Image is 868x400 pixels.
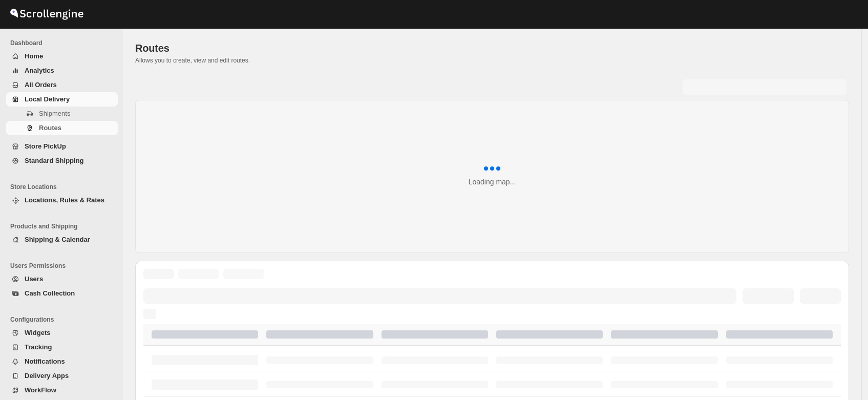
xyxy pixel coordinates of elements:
button: Shipments [6,107,118,121]
button: Users [6,272,118,286]
span: Local Delivery [25,95,70,103]
span: Shipments [39,110,70,117]
span: Notifications [25,357,65,365]
button: Routes [6,121,118,135]
span: Shipping & Calendar [25,236,90,243]
span: Products and Shipping [10,222,118,230]
span: Store PickUp [25,142,66,150]
p: Allows you to create, view and edit routes. [135,56,849,65]
span: Analytics [25,67,54,74]
span: Routes [135,43,170,54]
button: Shipping & Calendar [6,233,118,247]
button: WorkFlow [6,383,118,397]
button: Delivery Apps [6,369,118,383]
span: Routes [39,124,61,132]
span: Locations, Rules & Rates [25,196,104,204]
span: WorkFlow [25,386,56,394]
div: Loading map... [469,177,516,187]
span: Cash Collection [25,289,75,297]
button: Analytics [6,64,118,78]
button: Notifications [6,354,118,369]
span: Standard Shipping [25,157,84,164]
button: Tracking [6,340,118,354]
span: Delivery Apps [25,372,69,380]
span: Store Locations [10,183,118,191]
button: Home [6,49,118,64]
button: Locations, Rules & Rates [6,193,118,207]
span: Home [25,52,43,60]
button: Widgets [6,326,118,340]
button: All Orders [6,78,118,92]
span: Users Permissions [10,262,118,270]
span: Configurations [10,315,118,324]
span: Tracking [25,343,52,351]
span: All Orders [25,81,57,89]
span: Users [25,275,43,283]
span: Dashboard [10,39,118,47]
button: Cash Collection [6,286,118,301]
span: Widgets [25,329,50,336]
